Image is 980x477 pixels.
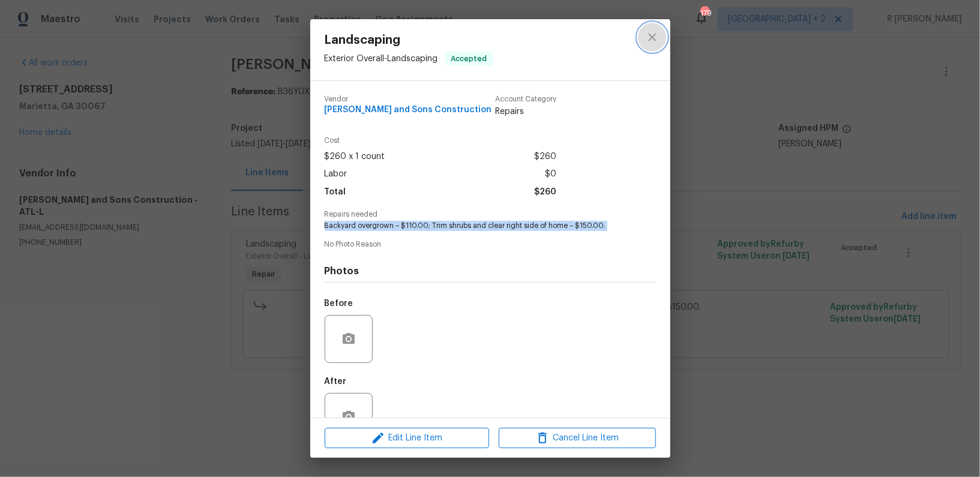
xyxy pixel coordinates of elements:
[325,377,347,386] h5: After
[325,106,492,115] span: [PERSON_NAME] and Sons Construction
[446,53,492,65] span: Accepted
[325,137,556,145] span: Cost
[700,7,709,19] div: 179
[325,184,346,201] span: Total
[325,265,656,277] h4: Photos
[495,95,556,103] span: Account Category
[325,148,385,166] span: $260 x 1 count
[328,431,485,446] span: Edit Line Item
[502,431,652,446] span: Cancel Line Item
[325,241,656,248] span: No Photo Reason
[499,428,656,449] button: Cancel Line Item
[325,221,623,231] span: Backyard overgrown – $110.00; Trim shrubs and clear right side of home – $150.00.
[325,95,492,103] span: Vendor
[495,106,556,118] span: Repairs
[325,55,438,63] span: Exterior Overall - Landscaping
[325,299,353,308] h5: Before
[325,211,656,218] span: Repairs needed
[545,166,556,183] span: $0
[325,166,347,183] span: Labor
[638,23,667,52] button: close
[325,428,489,449] button: Edit Line Item
[325,34,493,47] span: Landscaping
[534,184,556,201] span: $260
[534,148,556,166] span: $260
